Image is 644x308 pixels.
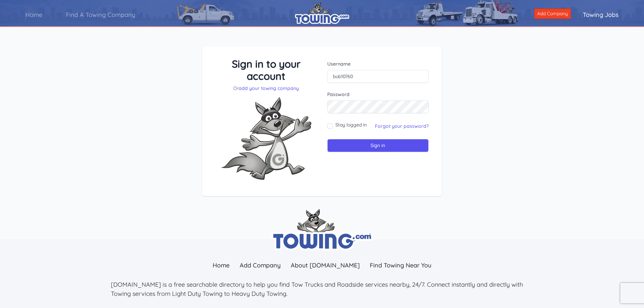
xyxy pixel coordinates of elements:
input: Sign in [327,139,429,152]
p: Or [215,85,317,92]
img: logo.png [295,2,349,24]
img: towing [271,209,373,251]
a: Towing Jobs [571,5,630,24]
a: Add Company [534,8,571,19]
a: Find A Towing Company [54,5,147,24]
a: About [DOMAIN_NAME] [286,258,365,273]
label: Stay logged in [335,121,367,128]
a: Add Company [235,258,286,273]
a: Find Towing Near You [365,258,436,273]
h3: Sign in to your account [215,58,317,82]
a: Home [208,258,235,273]
label: Username [327,61,429,67]
a: Forgot your password? [375,123,429,129]
a: add your towing company [239,85,299,91]
p: [DOMAIN_NAME] is a free searchable directory to help you find Tow Trucks and Roadside services ne... [111,280,533,298]
a: Home [14,5,54,24]
label: Password [327,91,429,98]
img: Fox-Excited.png [215,92,317,185]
